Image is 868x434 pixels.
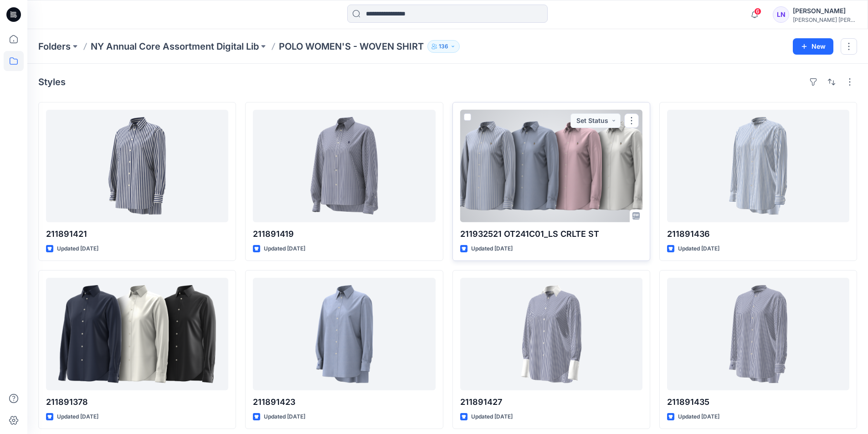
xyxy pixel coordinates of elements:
p: 211891421 [46,228,228,240]
a: Folders [38,40,71,53]
a: 211932521 OT241C01_LS CRLTE ST [460,110,642,222]
a: 211891378 [46,278,228,390]
a: 211891427 [460,278,642,390]
div: LN [773,6,789,23]
a: 211891423 [253,278,435,390]
button: New [793,38,833,55]
p: Updated [DATE] [57,412,98,422]
p: 211932521 OT241C01_LS CRLTE ST [460,228,642,240]
a: 211891421 [46,110,228,222]
p: Updated [DATE] [57,244,98,254]
a: NY Annual Core Assortment Digital Lib [91,40,259,53]
p: Updated [DATE] [471,244,513,254]
p: 211891378 [46,396,228,408]
p: Updated [DATE] [678,412,719,422]
a: 211891436 [667,110,849,222]
div: [PERSON_NAME] [793,5,857,16]
p: POLO WOMEN'S - WOVEN SHIRT [279,40,424,53]
button: 136 [427,40,460,53]
a: 211891419 [253,110,435,222]
p: 211891419 [253,228,435,240]
p: Updated [DATE] [471,412,513,422]
p: 211891427 [460,396,642,408]
p: 211891435 [667,396,849,408]
div: [PERSON_NAME] [PERSON_NAME] [793,16,857,23]
span: 6 [754,8,761,15]
p: Updated [DATE] [264,244,305,254]
p: 211891423 [253,396,435,408]
p: Updated [DATE] [678,244,719,254]
h4: Styles [38,77,66,87]
p: 211891436 [667,228,849,240]
p: 136 [439,41,448,51]
p: Updated [DATE] [264,412,305,422]
a: 211891435 [667,278,849,390]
